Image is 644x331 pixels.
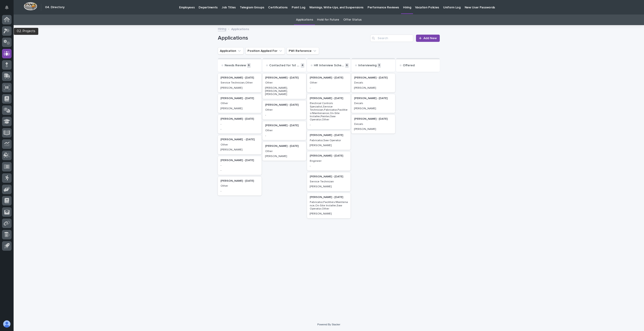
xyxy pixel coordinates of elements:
p: Contacted for 1st Interview [269,64,300,67]
p: Offered [403,64,415,67]
p: Other [265,108,303,112]
p: [PERSON_NAME] - [DATE] [310,154,348,157]
a: [PERSON_NAME] - [DATE]-- [218,115,262,133]
p: - [310,164,348,168]
img: Workspace Logo [24,2,37,10]
p: [PERSON_NAME] - [DATE] [354,76,392,79]
p: Needs Review [225,64,246,67]
p: Applications [231,26,249,31]
p: [PERSON_NAME] [354,86,392,90]
div: [PERSON_NAME] - [DATE]Electrical Controls Specialist,Service Technician,Fabricator,Facilities/Mai... [307,94,351,129]
p: [PERSON_NAME] - [DATE] [265,145,303,148]
a: [PERSON_NAME] - [DATE]Decals[PERSON_NAME] [351,115,395,133]
div: Notifications [6,5,12,13]
p: [PERSON_NAME], [PERSON_NAME], [PERSON_NAME] [265,86,303,96]
button: users-avatar [2,319,12,329]
p: Other [265,150,303,153]
p: Other [265,129,303,132]
span: Add New [423,37,437,40]
p: Interviewing [358,64,377,67]
p: Other [221,184,259,188]
a: [PERSON_NAME] - [DATE]Other[PERSON_NAME] [262,142,306,161]
p: [PERSON_NAME] - [DATE] [221,76,259,79]
p: - [265,134,303,137]
p: Fabricator,Saw Operator [310,139,348,142]
p: - [310,123,348,126]
p: Decals [354,123,392,126]
p: 6 [247,63,251,68]
p: [PERSON_NAME] - [DATE] [310,175,348,178]
a: [PERSON_NAME] - [DATE]Decals[PERSON_NAME] [351,94,395,113]
a: [PERSON_NAME] - [DATE]Service Technician[PERSON_NAME] [307,172,351,191]
a: [PERSON_NAME] - [DATE]-- [218,156,262,175]
a: Offer Status [343,14,362,25]
p: 6 [345,63,349,68]
p: Service Technician [310,180,348,183]
a: [PERSON_NAME] - [DATE]Engineer- [307,152,351,170]
p: [PERSON_NAME] - [DATE] [354,117,392,121]
h2: 04. Directory [45,5,65,9]
p: - [221,169,259,172]
input: Search [370,35,413,42]
button: Notifications [2,3,12,12]
div: [PERSON_NAME] - [DATE]Other- [218,177,262,195]
p: [PERSON_NAME] [310,212,348,215]
p: [PERSON_NAME] - [DATE] [265,76,303,79]
h1: Applications [218,35,368,41]
p: [PERSON_NAME] - [DATE] [221,138,259,141]
a: [PERSON_NAME] - [DATE]Fabricator,Facilities/Maintenance,On-Site Installer,Saw Operator,Other[PERS... [307,193,351,218]
p: Send to... [445,58,479,62]
p: - [221,128,259,131]
a: [PERSON_NAME] - [DATE]Other- [307,74,351,92]
a: Hiring [218,26,226,31]
p: Notified Of No Interview [453,68,472,75]
p: [PERSON_NAME] [354,128,392,131]
p: [PERSON_NAME] [221,107,259,110]
a: [PERSON_NAME] - [DATE]Service Technician,Other[PERSON_NAME] [218,74,262,92]
p: [PERSON_NAME] - [DATE] [221,159,259,162]
div: [PERSON_NAME] - [DATE]Decals[PERSON_NAME] [351,74,395,92]
p: Send to... [178,58,192,62]
p: [PERSON_NAME] - [DATE] [221,179,259,183]
p: [PERSON_NAME] - [DATE] [310,134,348,137]
p: [PERSON_NAME] - [DATE] [310,97,348,100]
button: Application [218,47,244,55]
a: Hold for Future [317,14,339,25]
p: [PERSON_NAME] [310,144,348,147]
div: [PERSON_NAME] - [DATE]Other- [262,101,306,119]
p: Other [221,143,259,146]
p: Other [221,102,259,105]
p: Decals [354,81,392,84]
a: [PERSON_NAME] - [DATE]Fabricator,Saw Operator[PERSON_NAME] [307,131,351,150]
a: Applications [296,14,313,25]
p: [PERSON_NAME] - [DATE] [221,97,259,100]
a: Add New [416,35,440,42]
p: [PERSON_NAME] [354,107,392,110]
p: [PERSON_NAME] - [DATE] [310,196,348,199]
p: Other [265,81,303,84]
a: [PERSON_NAME] - [DATE]Other[PERSON_NAME] [218,135,262,154]
p: [PERSON_NAME] [221,148,259,151]
p: [PERSON_NAME] [310,185,348,188]
div: [PERSON_NAME] - [DATE]Other- [262,121,306,140]
p: - [221,164,259,167]
p: - [265,114,303,117]
p: Engineer [310,160,348,163]
p: [PERSON_NAME] [221,86,259,90]
div: [PERSON_NAME] - [DATE]Other[PERSON_NAME], [PERSON_NAME], [PERSON_NAME] [262,74,306,99]
a: [PERSON_NAME] - [DATE]Other[PERSON_NAME] [218,94,262,113]
p: HR Interview Scheduled / Complete [314,64,344,67]
p: Rejected Offer [453,153,472,161]
a: Powered By Stacker [317,323,340,326]
p: Declined to Offer [453,123,472,131]
p: Service Technician,Other [221,81,259,84]
button: PWI Reference [287,47,319,55]
p: [PERSON_NAME] - [DATE] [265,124,303,127]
